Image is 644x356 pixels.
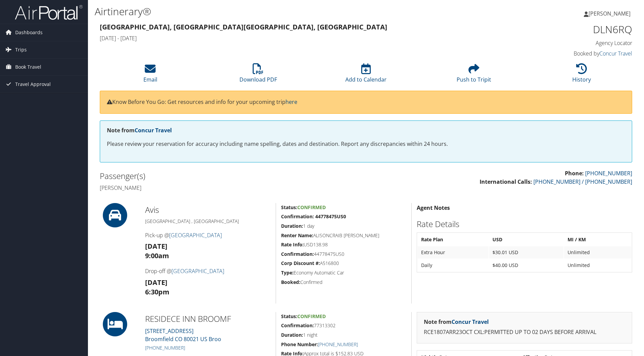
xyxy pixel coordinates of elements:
[281,322,406,329] h5: 77313302
[297,204,326,210] span: Confirmed
[281,232,406,239] h5: ALISONCRAIB [PERSON_NAME]
[281,260,406,267] h5: A516800
[457,67,491,83] a: Push to Tripit
[107,98,625,107] p: Know Before You Go: Get resources and info for your upcoming trip
[145,218,271,225] h5: [GEOGRAPHIC_DATA] , [GEOGRAPHIC_DATA]
[507,39,632,47] h4: Agency Locator
[417,204,450,212] strong: Agent Notes
[418,233,488,246] th: Rate Plan
[318,341,358,348] a: [PHONE_NUMBER]
[281,241,304,248] strong: Rate Info:
[281,260,320,266] strong: Corp Discount #:
[424,318,489,326] strong: Note from
[297,313,326,319] span: Confirmed
[489,259,564,271] td: $40.00 USD
[281,313,297,319] strong: Status:
[107,140,625,149] p: Please review your reservation for accuracy including name spelling, dates and destination. Repor...
[281,251,314,257] strong: Confirmation:
[95,4,456,19] h1: Airtinerary®
[15,76,51,93] span: Travel Approval
[107,127,172,134] strong: Note from
[145,313,271,325] h2: RESIDECE INN BROOMF
[572,67,591,83] a: History
[15,41,27,58] span: Trips
[145,231,271,239] h4: Pick-up @
[281,232,313,239] strong: Renter Name:
[480,178,532,185] strong: International Calls:
[507,50,632,57] h4: Booked by
[489,233,564,246] th: USD
[589,10,630,17] span: [PERSON_NAME]
[15,4,83,20] img: airportal-logo.png
[452,318,489,326] a: Concur Travel
[584,3,637,24] a: [PERSON_NAME]
[135,127,172,134] a: Concur Travel
[100,170,361,182] h2: Passenger(s)
[171,267,224,275] a: [GEOGRAPHIC_DATA]
[281,223,406,229] h5: 1 day
[599,50,632,57] a: Concur Travel
[100,35,497,42] h4: [DATE] - [DATE]
[507,22,632,37] h1: DLN6RQ
[417,218,632,230] h2: Rate Details
[281,213,346,220] strong: Confirmation: 44778475US0
[281,204,297,210] strong: Status:
[100,22,387,31] strong: [GEOGRAPHIC_DATA], [GEOGRAPHIC_DATA] [GEOGRAPHIC_DATA], [GEOGRAPHIC_DATA]
[100,184,361,192] h4: [PERSON_NAME]
[143,67,157,83] a: Email
[281,269,406,276] h5: Economy Automatic Car
[145,327,221,343] a: [STREET_ADDRESS]Broomfield CO 80021 US Broo
[281,223,303,229] strong: Duration:
[564,246,631,259] td: Unlimited
[564,259,631,271] td: Unlimited
[145,251,169,260] strong: 9:00am
[285,98,297,106] a: here
[15,24,43,41] span: Dashboards
[281,279,406,286] h5: Confirmed
[281,341,318,348] strong: Phone Number:
[281,332,406,338] h5: 1 night
[281,332,303,338] strong: Duration:
[281,241,406,248] h5: USD138.98
[145,267,271,275] h4: Drop-off @
[145,242,167,251] strong: [DATE]
[345,67,387,83] a: Add to Calendar
[239,67,277,83] a: Download PDF
[585,170,632,177] a: [PHONE_NUMBER]
[145,344,185,351] a: [PHONE_NUMBER]
[169,231,222,239] a: [GEOGRAPHIC_DATA]
[281,251,406,258] h5: 44778475US0
[533,178,632,185] a: [PHONE_NUMBER] / [PHONE_NUMBER]
[489,246,564,259] td: $30.01 USD
[565,170,584,177] strong: Phone:
[424,328,625,337] p: RCE1807ARR23OCT CXL:PERMITTED UP TO 02 DAYS BEFORE ARRIVAL
[418,259,488,271] td: Daily
[418,246,488,259] td: Extra Hour
[281,322,314,329] strong: Confirmation:
[145,278,167,287] strong: [DATE]
[15,59,41,75] span: Book Travel
[564,233,631,246] th: MI / KM
[145,287,169,296] strong: 6:30pm
[281,279,300,285] strong: Booked:
[145,204,271,216] h2: Avis
[281,269,294,276] strong: Type:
